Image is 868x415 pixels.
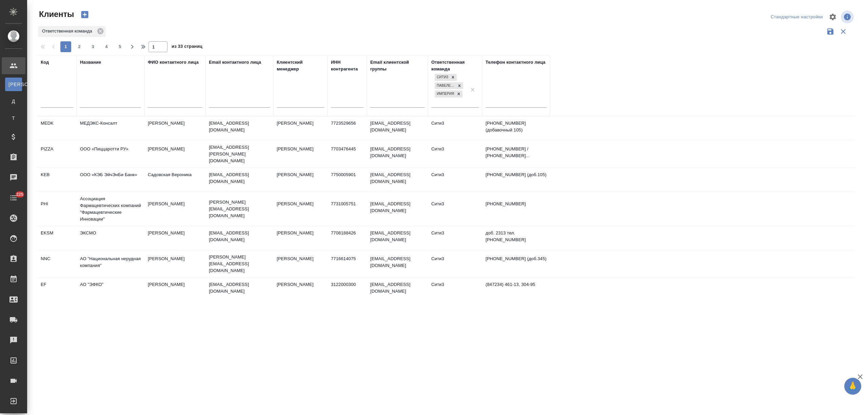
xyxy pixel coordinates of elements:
[769,12,825,22] div: split button
[428,168,482,192] td: Сити3
[77,168,144,192] td: ООО «КЭБ ЭйчЭнБи Банк»
[101,43,112,50] span: 4
[486,201,547,207] p: [PHONE_NUMBER]
[486,146,547,159] p: [PHONE_NUMBER] / [PHONE_NUMBER]...
[486,281,547,288] p: (847234) 461-13, 304-95
[428,117,482,140] td: Сити3
[77,192,144,226] td: Ассоциация Фармацевтических компаний "Фармацевтические Инновации"
[328,117,367,140] td: 7723529656
[486,230,547,243] p: доб. 2313 тел. [PHONE_NUMBER]
[144,226,205,250] td: [PERSON_NAME]
[77,142,144,166] td: ООО «Пиццаротти РУ»
[37,252,77,276] td: NNC
[77,226,144,250] td: ЭКСМО
[428,142,482,166] td: Сити3
[435,90,455,98] div: Империя
[148,59,199,66] div: ФИО контактного лица
[37,117,77,140] td: MEDK
[41,59,49,66] div: Код
[847,379,859,393] span: 🙏
[209,120,270,133] p: [EMAIL_ADDRESS][DOMAIN_NAME]
[144,168,205,192] td: Садовская Вероника
[434,82,464,90] div: Сити3, Павелецкая (Экс.Вивальди), Империя
[8,81,19,88] span: [PERSON_NAME]
[837,25,850,38] button: Сбросить фильтры
[328,142,367,166] td: 7703476445
[209,59,261,66] div: Email контактного лица
[824,25,837,38] button: Сохранить фильтры
[273,168,328,192] td: [PERSON_NAME]
[367,117,428,140] td: [EMAIL_ADDRESS][DOMAIN_NAME]
[428,252,482,276] td: Сити3
[5,95,22,108] a: Д
[101,41,112,52] button: 4
[209,199,270,219] p: [PERSON_NAME][EMAIL_ADDRESS][DOMAIN_NAME]
[172,42,202,52] span: из 33 страниц
[428,197,482,221] td: Сити3
[428,278,482,302] td: Сити3
[328,168,367,192] td: 7750005901
[144,197,205,221] td: [PERSON_NAME]
[328,278,367,302] td: 3122000300
[8,115,19,122] span: Т
[367,226,428,250] td: [EMAIL_ADDRESS][DOMAIN_NAME]
[367,142,428,166] td: [EMAIL_ADDRESS][DOMAIN_NAME]
[367,278,428,302] td: [EMAIL_ADDRESS][DOMAIN_NAME]
[434,90,463,98] div: Сити3, Павелецкая (Экс.Вивальди), Империя
[2,189,25,206] a: 225
[37,197,77,221] td: PHI
[328,226,367,250] td: 7708188426
[77,9,93,20] button: Создать
[77,252,144,276] td: АО "Национальная нерудная компания"
[74,43,85,50] span: 2
[37,142,77,166] td: PIZZA
[367,252,428,276] td: [EMAIL_ADDRESS][DOMAIN_NAME]
[367,168,428,192] td: [EMAIL_ADDRESS][DOMAIN_NAME]
[486,120,547,133] p: [PHONE_NUMBER] (добавочный 105)
[87,43,98,50] span: 3
[209,171,270,185] p: [EMAIL_ADDRESS][DOMAIN_NAME]
[328,252,367,276] td: 7716614075
[5,111,22,125] a: Т
[42,28,95,35] p: Ответственная команда
[486,255,547,262] p: [PHONE_NUMBER] (доб.345)
[273,278,328,302] td: [PERSON_NAME]
[37,168,77,192] td: KEB
[209,230,270,243] p: [EMAIL_ADDRESS][DOMAIN_NAME]
[844,378,861,395] button: 🙏
[273,142,328,166] td: [PERSON_NAME]
[5,78,22,91] a: [PERSON_NAME]
[74,41,85,52] button: 2
[486,171,547,178] p: [PHONE_NUMBER] (доб.105)
[273,252,328,276] td: [PERSON_NAME]
[37,226,77,250] td: EKSM
[209,254,270,274] p: [PERSON_NAME][EMAIL_ADDRESS][DOMAIN_NAME]
[370,59,425,72] div: Email клиентской группы
[277,59,324,72] div: Клиентский менеджер
[144,142,205,166] td: [PERSON_NAME]
[273,226,328,250] td: [PERSON_NAME]
[77,278,144,302] td: АО "ЭФКО"
[328,197,367,221] td: 7731005751
[273,197,328,221] td: [PERSON_NAME]
[37,9,74,20] span: Клиенты
[273,117,328,140] td: [PERSON_NAME]
[209,281,270,295] p: [EMAIL_ADDRESS][DOMAIN_NAME]
[434,73,457,82] div: Сити3, Павелецкая (Экс.Вивальди), Империя
[825,9,841,25] span: Настроить таблицу
[87,41,98,52] button: 3
[841,11,855,23] span: Посмотреть информацию
[431,59,479,72] div: Ответственная команда
[486,59,546,66] div: Телефон контактного лица
[12,191,27,198] span: 225
[38,26,106,37] div: Ответственная команда
[331,59,363,72] div: ИНН контрагента
[428,226,482,250] td: Сити3
[37,278,77,302] td: EF
[80,59,101,66] div: Название
[209,144,270,164] p: [EMAIL_ADDRESS][PERSON_NAME][DOMAIN_NAME]
[367,197,428,221] td: [EMAIL_ADDRESS][DOMAIN_NAME]
[435,74,449,81] div: Сити3
[115,43,125,50] span: 5
[77,117,144,140] td: МЕДЭКС-Консалт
